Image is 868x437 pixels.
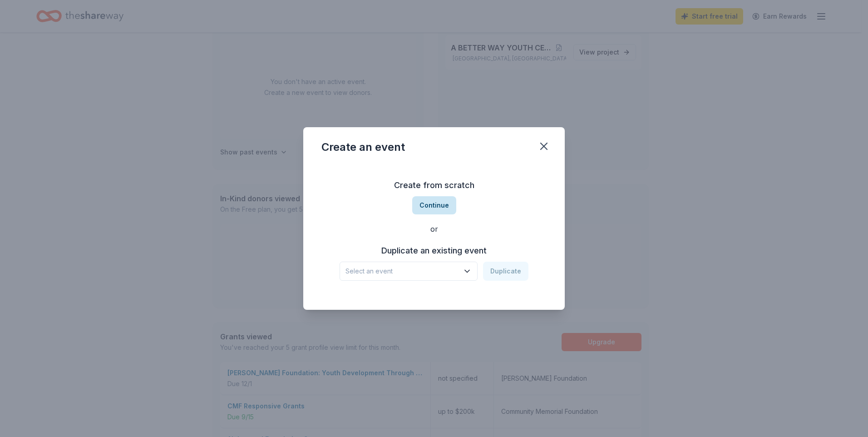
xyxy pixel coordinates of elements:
[321,223,547,234] div: or
[340,262,478,281] button: Select an event
[412,196,456,214] button: Continue
[340,243,528,258] h3: Duplicate an existing event
[321,178,547,193] h3: Create from scratch
[345,266,459,277] span: Select an event
[321,140,405,154] div: Create an event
